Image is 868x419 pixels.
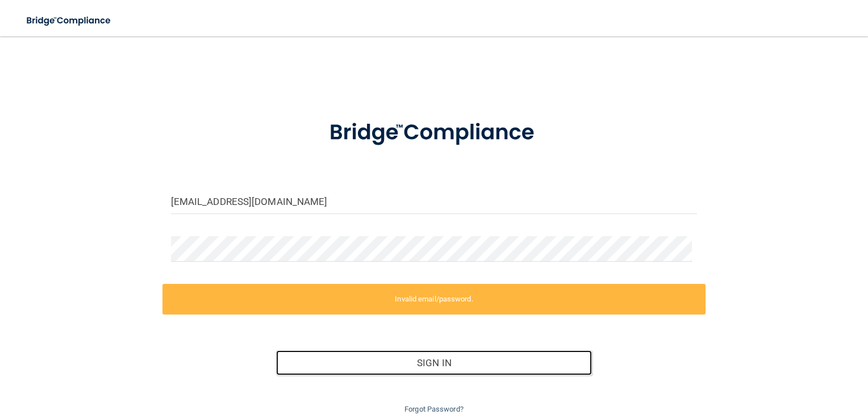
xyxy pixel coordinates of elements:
img: bridge_compliance_login_screen.278c3ca4.svg [307,104,561,161]
button: Sign In [276,350,592,375]
a: Forgot Password? [404,405,464,413]
label: Invalid email/password. [162,284,706,315]
input: Email [171,188,698,214]
img: bridge_compliance_login_screen.278c3ca4.svg [17,9,122,32]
